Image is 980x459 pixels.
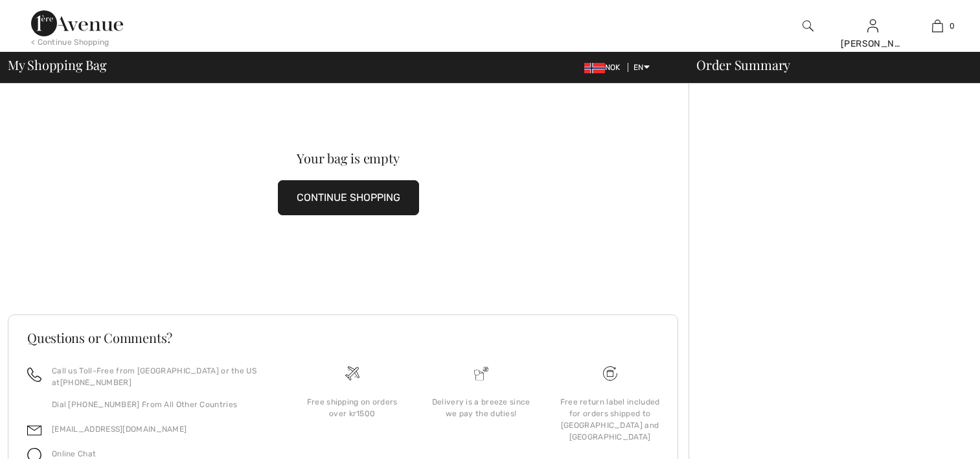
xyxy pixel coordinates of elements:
h3: Questions or Comments? [27,331,659,344]
span: 0 [950,20,955,32]
img: My Info [867,18,878,34]
a: [EMAIL_ADDRESS][DOMAIN_NAME] [52,425,187,434]
a: [PHONE_NUMBER] [60,378,131,387]
button: CONTINUE SHOPPING [278,180,419,215]
div: Order Summary [681,58,972,71]
span: Online Chat [52,449,96,458]
div: Your bag is empty [42,152,655,165]
img: Free shipping on orders over kr1500 [345,366,359,381]
a: Sign In [867,19,878,32]
img: 1ère Avenue [31,10,123,36]
div: Free return label included for orders shipped to [GEOGRAPHIC_DATA] and [GEOGRAPHIC_DATA] [556,396,664,443]
div: Delivery is a breeze since we pay the duties! [427,396,535,419]
img: search the website [803,18,814,34]
p: Dial [PHONE_NUMBER] From All Other Countries [52,399,272,410]
span: NOK [584,63,626,72]
img: Delivery is a breeze since we pay the duties! [474,366,488,381]
img: call [27,368,41,382]
img: Norwegian Krone [584,63,605,73]
img: Free shipping on orders over kr1500 [603,366,617,381]
div: < Continue Shopping [31,36,109,48]
span: EN [633,63,650,72]
a: 0 [906,18,969,34]
p: Call us Toll-Free from [GEOGRAPHIC_DATA] or the US at [52,365,272,388]
div: Free shipping on orders over kr1500 [298,396,406,419]
span: My Shopping Bag [8,58,107,71]
div: [PERSON_NAME] [841,37,904,51]
img: email [27,423,41,438]
img: My Bag [932,18,943,34]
